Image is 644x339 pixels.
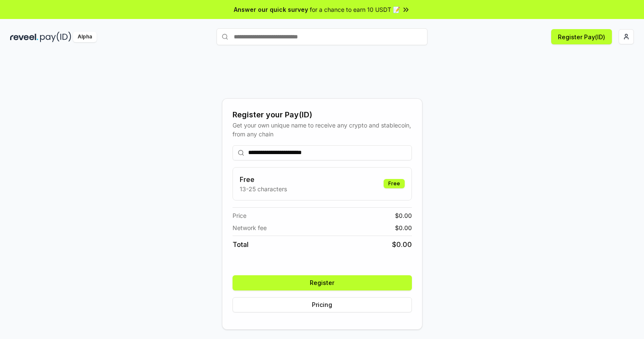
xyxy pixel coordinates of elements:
[234,5,308,14] span: Answer our quick survey
[233,121,412,138] div: Get your own unique name to receive any crypto and stablecoin, from any chain
[240,184,287,193] p: 13-25 characters
[73,32,97,42] div: Alpha
[384,179,405,188] div: Free
[392,239,412,250] span: $ 0.00
[240,174,287,184] h3: Free
[233,297,412,312] button: Pricing
[233,211,246,220] span: Price
[233,275,412,290] button: Register
[233,223,267,232] span: Network fee
[40,32,71,42] img: pay_id
[233,109,412,121] div: Register your Pay(ID)
[310,5,400,14] span: for a chance to earn 10 USDT 📝
[395,223,412,232] span: $ 0.00
[551,29,612,44] button: Register Pay(ID)
[233,239,249,250] span: Total
[395,211,412,220] span: $ 0.00
[10,32,38,42] img: reveel_dark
